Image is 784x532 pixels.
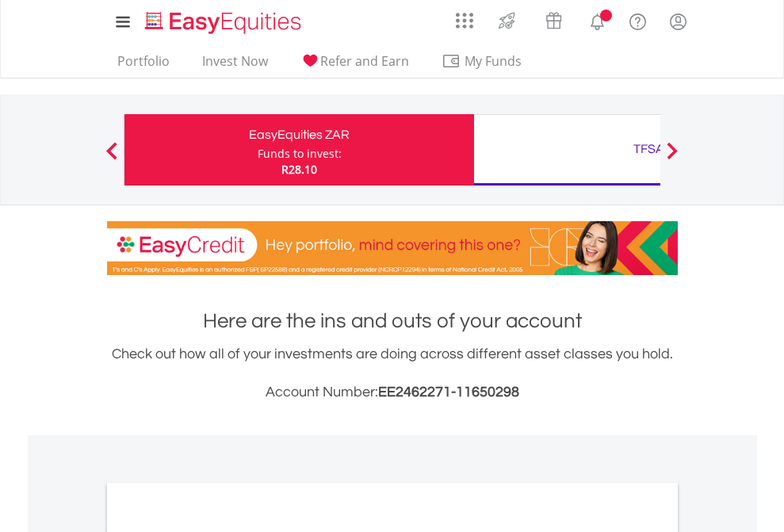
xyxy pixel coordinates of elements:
a: Notifications [577,4,618,36]
a: Vouchers [530,4,577,33]
img: vouchers-v2.svg [541,8,567,33]
img: thrive-v2.svg [494,8,520,33]
div: Funds to invest: [258,146,342,162]
span: My Funds [442,51,545,71]
button: Next [656,150,688,166]
button: Previous [96,150,128,166]
a: Invest Now [196,53,274,78]
img: EasyCredit Promotion Banner [107,221,678,275]
a: My Profile [658,4,698,39]
span: R28.10 [281,162,317,177]
div: EasyEquities ZAR [134,124,465,146]
div: Check out how all of your investments are doing across different asset classes you hold. [107,343,678,404]
a: AppsGrid [446,4,484,29]
span: EE2462271-11650298 [378,385,519,400]
a: Home page [139,4,308,36]
h3: Account Number: [107,381,678,404]
h1: Here are the ins and outs of your account [107,307,678,335]
span: Refer and Earn [320,52,409,70]
img: EasyEquities_Logo.png [142,10,308,36]
a: Refer and Earn [294,53,415,78]
a: Portfolio [111,53,176,78]
img: grid-menu-icon.svg [456,12,473,29]
a: FAQ's and Support [618,4,658,36]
